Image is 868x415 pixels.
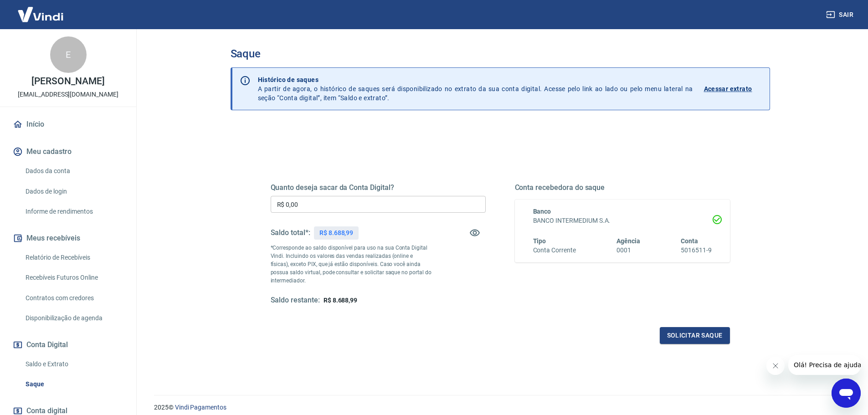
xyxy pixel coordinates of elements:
button: Meus recebíveis [11,228,125,248]
h6: 5016511-9 [681,246,712,255]
span: Olá! Precisa de ajuda? [5,6,77,14]
p: [PERSON_NAME] [31,77,104,86]
a: Acessar extrato [704,75,762,102]
a: Vindi Pagamentos [175,404,226,411]
a: Relatório de Recebíveis [22,248,125,267]
span: Tipo [533,237,546,245]
span: R$ 8.688,99 [324,297,357,304]
img: Vindi [11,0,70,28]
h5: Quanto deseja sacar da Conta Digital? [271,183,486,192]
a: Saque [22,375,125,394]
a: Dados da conta [22,162,125,180]
a: Saldo e Extrato [22,355,125,374]
a: Informe de rendimentos [22,202,125,221]
a: Disponibilização de agenda [22,309,125,328]
span: Agência [616,237,640,245]
h3: Saque [231,47,770,60]
p: 2025 © [154,403,846,412]
p: R$ 8.688,99 [319,228,353,238]
iframe: Mensagem da empresa [788,355,861,375]
iframe: Fechar mensagem [766,357,785,375]
p: Acessar extrato [704,84,752,93]
button: Meu cadastro [11,142,125,162]
h5: Saldo total*: [271,228,310,237]
p: *Corresponde ao saldo disponível para uso na sua Conta Digital Vindi. Incluindo os valores das ve... [271,244,432,285]
a: Recebíveis Futuros Online [22,268,125,287]
p: [EMAIL_ADDRESS][DOMAIN_NAME] [18,90,118,99]
a: Contratos com credores [22,289,125,307]
span: Conta [681,237,698,245]
h5: Saldo restante: [271,296,320,305]
button: Conta Digital [11,335,125,355]
button: Sair [824,6,857,23]
a: Dados de login [22,182,125,201]
h5: Conta recebedora do saque [515,183,730,192]
iframe: Botão para abrir a janela de mensagens [832,379,861,408]
p: Histórico de saques [258,75,693,84]
a: Início [11,114,125,134]
p: A partir de agora, o histórico de saques será disponibilizado no extrato da sua conta digital. Ac... [258,75,693,102]
h6: Conta Corrente [533,246,576,255]
h6: BANCO INTERMEDIUM S.A. [533,216,712,225]
div: E [50,36,87,73]
button: Solicitar saque [660,327,730,344]
span: Banco [533,208,551,215]
h6: 0001 [616,246,640,255]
